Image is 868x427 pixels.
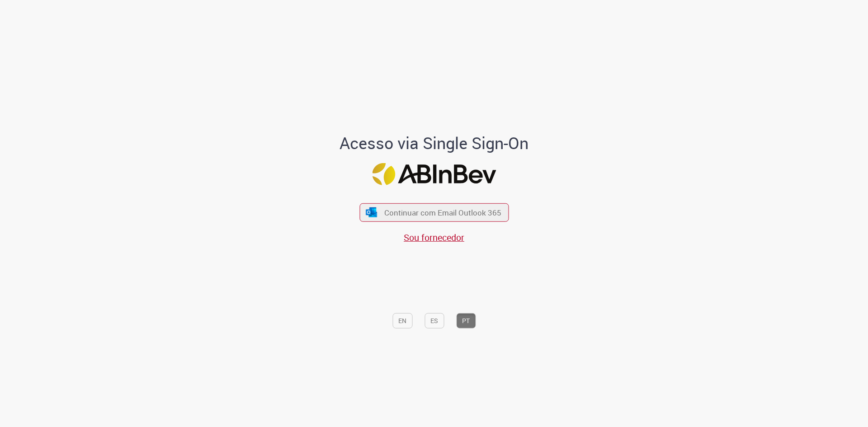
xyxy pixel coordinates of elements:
button: ícone Azure/Microsoft 360 Continuar com Email Outlook 365 [359,203,509,222]
button: EN [392,313,412,328]
span: Continuar com Email Outlook 365 [384,207,501,218]
a: Sou fornecedor [404,231,464,244]
button: PT [456,313,476,328]
h1: Acesso via Single Sign-On [309,134,560,152]
img: Logo ABInBev [372,163,496,185]
button: ES [425,313,444,328]
img: ícone Azure/Microsoft 360 [365,207,378,217]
